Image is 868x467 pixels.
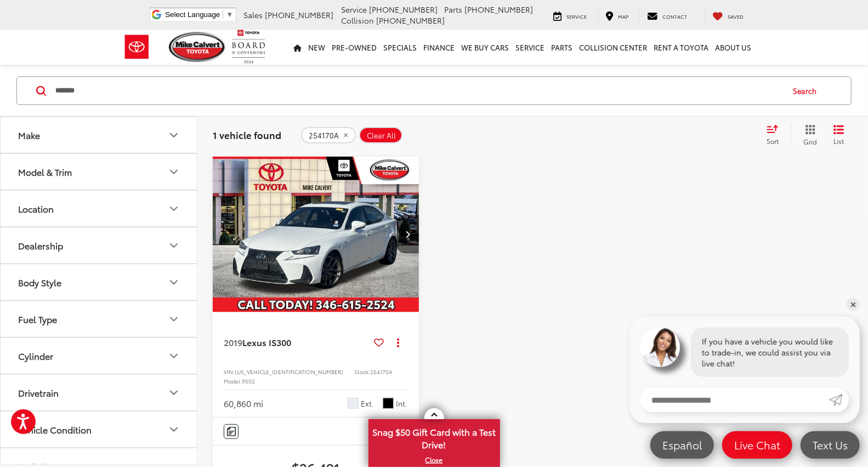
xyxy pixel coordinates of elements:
span: List [833,136,844,146]
a: Pre-Owned [329,30,381,65]
a: My Saved Vehicles [705,10,752,21]
img: Toyota [116,29,157,65]
a: Service [513,30,548,65]
div: Dealership [167,239,180,252]
a: Finance [421,30,458,65]
span: Grid [803,137,817,146]
a: Submit [829,388,849,412]
span: 2019 [224,336,242,348]
div: Vehicle Condition [167,423,180,436]
a: WE BUY CARS [458,30,513,65]
a: 2019 Lexus IS 3002019 Lexus IS 3002019 Lexus IS 3002019 Lexus IS 300 [212,157,420,312]
span: 254170A [370,368,393,376]
a: Collision Center [576,30,651,65]
span: Ext. [361,398,375,409]
a: 2019Lexus IS300 [224,336,370,348]
button: Select sort value [761,124,791,146]
span: Parts [445,4,463,15]
a: Home [291,30,305,65]
span: 1 vehicle found [213,128,281,141]
span: dropdown dots [397,338,399,347]
button: CylinderCylinder [1,338,198,374]
a: Text Us [801,431,860,459]
span: Text Us [807,438,853,452]
span: Contact [663,13,688,20]
span: Collision [342,15,375,26]
span: Sales [244,9,263,20]
button: DealershipDealership [1,227,198,263]
button: Body StyleBody Style [1,264,198,300]
a: Contact [639,10,696,21]
div: Drivetrain [167,386,180,399]
span: Live Chat [729,438,786,452]
a: Parts [548,30,576,65]
div: 2019 Lexus IS 300 0 [212,157,420,312]
span: Clear All [367,131,396,140]
img: Comments [227,427,236,436]
span: Service [567,13,587,20]
span: Map [619,13,629,20]
span: Select Language [165,10,220,19]
button: Fuel TypeFuel Type [1,301,198,337]
img: Mike Calvert Toyota [169,32,227,62]
img: Agent profile photo [640,327,680,367]
input: Search by Make, Model, or Keyword [54,77,782,104]
span: [PHONE_NUMBER] [377,15,445,26]
span: 254170A [309,131,339,140]
span: Stock: [354,368,370,376]
button: Comments [224,424,239,439]
button: Actions [389,332,408,352]
div: Vehicle Condition [18,424,92,435]
div: Location [18,203,54,214]
button: LocationLocation [1,191,198,226]
span: [PHONE_NUMBER] [465,4,534,15]
span: Saved [728,13,744,20]
div: Fuel Type [167,313,180,326]
div: Body Style [18,277,61,287]
span: [US_VEHICLE_IDENTIFICATION_NUMBER] [235,368,343,376]
span: Black [383,398,394,409]
span: [PHONE_NUMBER] [265,9,334,20]
a: Select Language​ [165,10,233,19]
button: Clear All [359,127,402,143]
a: Español [650,431,714,459]
div: Fuel Type [18,314,57,324]
span: ​ [223,10,223,19]
button: List View [825,124,853,146]
button: Model & TrimModel & Trim [1,154,198,190]
div: Dealership [18,240,63,251]
span: Service [342,4,367,15]
a: Service [546,10,595,21]
span: Sort [767,136,779,146]
button: MakeMake [1,117,198,153]
a: Rent a Toyota [651,30,712,65]
a: Specials [381,30,421,65]
div: Model & Trim [18,166,72,177]
div: Make [167,129,180,142]
button: DrivetrainDrivetrain [1,375,198,410]
input: Enter your message [640,388,829,412]
div: Make [18,130,40,140]
button: Vehicle ConditionVehicle Condition [1,412,198,447]
span: 300 [276,336,291,348]
span: Ultra White [348,398,359,409]
span: ▼ [226,10,233,19]
div: Model & Trim [167,165,180,179]
span: VIN: [224,368,235,376]
span: Snag $50 Gift Card with a Test Drive! [370,420,499,454]
button: Grid View [791,124,825,146]
a: Map [598,10,637,21]
button: Next image [397,215,419,253]
span: Lexus IS [242,336,276,348]
span: Int. [396,398,408,409]
a: New [305,30,329,65]
button: remove 254170A [301,127,356,143]
span: Español [657,438,707,452]
img: 2019 Lexus IS 300 [212,157,420,313]
a: About Us [712,30,755,65]
a: Live Chat [722,431,792,459]
div: Cylinder [18,351,53,361]
span: Model: [224,377,242,385]
div: Location [167,202,180,215]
